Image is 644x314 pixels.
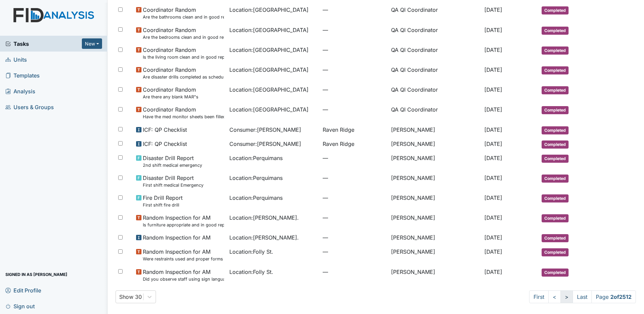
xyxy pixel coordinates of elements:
[229,214,299,222] span: Location : [PERSON_NAME].
[143,233,211,242] span: Random Inspection for AM
[143,26,224,40] span: Coordinator Random Are the bedrooms clean and in good repair?
[388,43,482,63] td: QA QI Coordinator
[529,290,549,303] a: First
[323,154,386,162] span: —
[143,154,202,168] span: Disaster Drill Report 2nd shift medical emergency
[542,106,569,114] span: Completed
[610,293,632,300] strong: 2 of 2512
[143,276,224,282] small: Did you observe staff using sign language, communication board or pictures as needed?
[484,234,502,241] span: [DATE]
[542,214,569,222] span: Completed
[143,214,224,228] span: Random Inspection for AM Is furniture appropriate and in good repair?
[548,290,561,303] a: <
[542,6,569,14] span: Completed
[143,268,224,282] span: Random Inspection for AM Did you observe staff using sign language, communication board or pictur...
[229,126,301,134] span: Consumer : [PERSON_NAME]
[484,194,502,201] span: [DATE]
[388,23,482,43] td: QA QI Coordinator
[229,26,309,34] span: Location : [GEOGRAPHIC_DATA]
[323,26,386,34] span: —
[143,66,224,80] span: Coordinator Random Are disaster drills completed as scheduled?
[542,194,569,202] span: Completed
[484,269,502,275] span: [DATE]
[542,248,569,256] span: Completed
[143,114,224,120] small: Have the med monitor sheets been filled out?
[143,182,203,188] small: First shift medical Emergency
[229,268,273,276] span: Location : Folly St.
[323,46,386,54] span: —
[143,86,198,100] span: Coordinator Random Are there any blank MAR"s
[542,86,569,94] span: Completed
[143,34,224,40] small: Are the bedrooms clean and in good repair?
[229,46,309,54] span: Location : [GEOGRAPHIC_DATA]
[119,293,142,301] div: Show 30
[143,194,183,208] span: Fire Drill Report First shift fire drill
[323,6,386,14] span: —
[143,14,224,20] small: Are the bathrooms clean and in good repair?
[229,194,283,202] span: Location : Perquimans
[542,175,569,183] span: Completed
[388,191,482,211] td: [PERSON_NAME]
[323,126,354,134] span: Raven Ridge
[542,66,569,74] span: Completed
[323,86,386,94] span: —
[484,214,502,221] span: [DATE]
[143,105,224,120] span: Coordinator Random Have the med monitor sheets been filled out?
[542,126,569,134] span: Completed
[388,83,482,103] td: QA QI Coordinator
[388,211,482,231] td: [PERSON_NAME]
[143,94,198,100] small: Are there any blank MAR"s
[323,66,386,74] span: —
[388,245,482,265] td: [PERSON_NAME]
[560,290,573,303] a: >
[484,140,502,147] span: [DATE]
[542,269,569,277] span: Completed
[388,171,482,191] td: [PERSON_NAME]
[323,194,386,202] span: —
[229,154,283,162] span: Location : Perquimans
[323,105,386,114] span: —
[5,54,27,65] span: Units
[229,86,309,94] span: Location : [GEOGRAPHIC_DATA]
[388,151,482,171] td: [PERSON_NAME]
[143,174,203,188] span: Disaster Drill Report First shift medical Emergency
[229,140,301,148] span: Consumer : [PERSON_NAME]
[388,231,482,245] td: [PERSON_NAME]
[143,46,224,60] span: Coordinator Random Is the living room clean and in good repair?
[484,66,502,73] span: [DATE]
[229,66,309,74] span: Location : [GEOGRAPHIC_DATA]
[323,268,386,276] span: —
[388,123,482,137] td: [PERSON_NAME]
[484,126,502,133] span: [DATE]
[5,86,35,96] span: Analysis
[5,301,35,311] span: Sign out
[484,175,502,181] span: [DATE]
[542,140,569,149] span: Completed
[143,54,224,60] small: Is the living room clean and in good repair?
[388,265,482,285] td: [PERSON_NAME]
[542,234,569,242] span: Completed
[5,285,41,295] span: Edit Profile
[542,27,569,35] span: Completed
[5,269,67,280] span: Signed in as [PERSON_NAME]
[542,155,569,163] span: Completed
[388,3,482,23] td: QA QI Coordinator
[143,248,224,262] span: Random Inspection for AM Were restraints used and proper forms completed?
[323,248,386,256] span: —
[143,222,224,228] small: Is furniture appropriate and in good repair?
[82,38,102,49] button: New
[591,290,636,303] span: Page
[484,248,502,255] span: [DATE]
[5,40,82,48] a: Tasks
[229,174,283,182] span: Location : Perquimans
[229,105,309,114] span: Location : [GEOGRAPHIC_DATA]
[388,63,482,83] td: QA QI Coordinator
[542,46,569,55] span: Completed
[143,256,224,262] small: Were restraints used and proper forms completed?
[484,6,502,13] span: [DATE]
[5,102,54,112] span: Users & Groups
[143,6,224,20] span: Coordinator Random Are the bathrooms clean and in good repair?
[323,140,354,148] span: Raven Ridge
[484,106,502,113] span: [DATE]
